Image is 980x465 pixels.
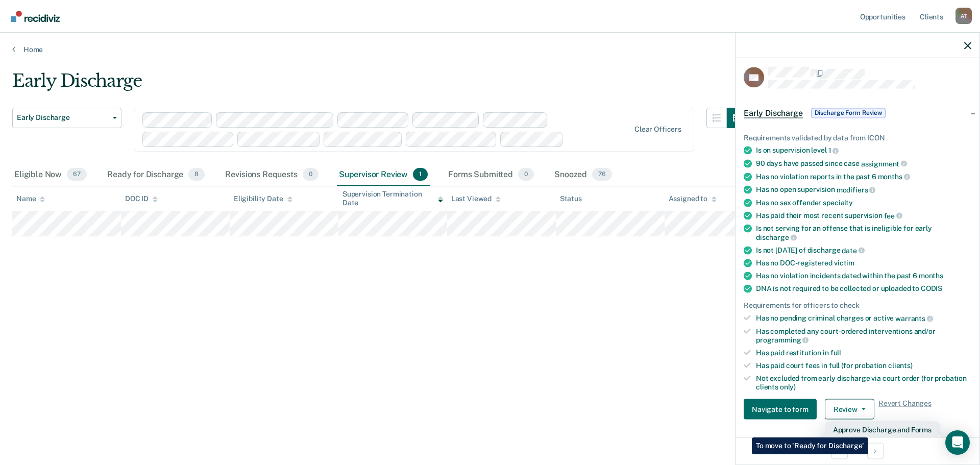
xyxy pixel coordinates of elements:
div: Snoozed [552,164,614,186]
button: Next Opportunity [867,443,884,459]
div: Has paid restitution in [756,349,971,357]
span: modifiers [837,185,876,193]
div: Ready for Discharge [105,164,207,186]
div: 1 / 1 [736,437,979,464]
span: 67 [67,168,87,181]
span: 1 [828,146,839,155]
div: Assigned to [669,194,717,203]
span: 0 [518,168,534,181]
a: Home [12,45,968,54]
div: DNA is not required to be collected or uploaded to [756,284,971,293]
span: 1 [413,168,428,181]
button: Profile dropdown button [955,8,972,24]
div: Has completed any court-ordered interventions and/or [756,327,971,344]
img: Recidiviz [11,11,60,22]
div: Has no violation reports in the past 6 [756,172,971,181]
span: programming [756,336,808,344]
span: 76 [592,168,612,181]
span: clients) [888,361,913,369]
div: Clear officers [634,125,681,134]
span: 8 [188,168,205,181]
span: specialty [823,198,853,206]
div: Supervisor Review [337,164,430,186]
div: Requirements validated by data from ICON [744,133,971,142]
span: full [830,349,841,357]
span: warrants [895,314,933,322]
div: Not excluded from early discharge via court order (for probation clients [756,374,971,391]
span: date [842,246,864,254]
span: Early Discharge [744,108,803,118]
div: Eligibility Date [234,194,292,203]
div: Early DischargeDischarge Form Review [736,96,979,129]
span: Revert Changes [878,399,932,420]
div: Has no pending criminal charges or active [756,314,971,323]
div: Has paid their most recent supervision [756,211,971,220]
div: Status [560,194,582,203]
div: 90 days have passed since case [756,159,971,168]
div: A T [955,8,972,24]
div: Has no DOC-registered [756,259,971,267]
span: victim [834,259,854,267]
span: assignment [861,159,907,167]
button: Review [825,399,874,420]
div: Supervision Termination Date [342,190,443,207]
span: discharge [756,233,797,241]
span: Discharge Form Review [811,108,886,118]
div: Forms Submitted [446,164,536,186]
div: Is not [DATE] of discharge [756,246,971,255]
div: Is on supervision level [756,146,971,155]
span: months [878,173,910,181]
span: Early Discharge [17,113,109,122]
button: Approve Discharge and Forms [825,422,940,438]
div: Revisions Requests [223,164,320,186]
button: Previous Opportunity [831,443,848,459]
dt: Recent Notes [744,436,971,445]
div: Has paid court fees in full (for probation [756,361,971,370]
span: 0 [303,168,318,181]
div: DOC ID [125,194,158,203]
span: fee [884,211,902,219]
span: CODIS [921,284,942,292]
div: Early Discharge [12,70,747,100]
div: Has no sex offender [756,198,971,207]
div: Has no open supervision [756,185,971,194]
div: Name [16,194,45,203]
div: Has no violation incidents dated within the past 6 [756,272,971,280]
span: months [919,272,943,280]
span: only) [780,382,796,390]
div: Is not serving for an offense that is ineligible for early [756,224,971,241]
div: Eligible Now [12,164,89,186]
div: Open Intercom Messenger [945,430,970,455]
div: Requirements for officers to check [744,301,971,310]
button: Navigate to form [744,399,817,420]
div: Last Viewed [451,194,501,203]
a: Navigate to form link [744,399,821,420]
